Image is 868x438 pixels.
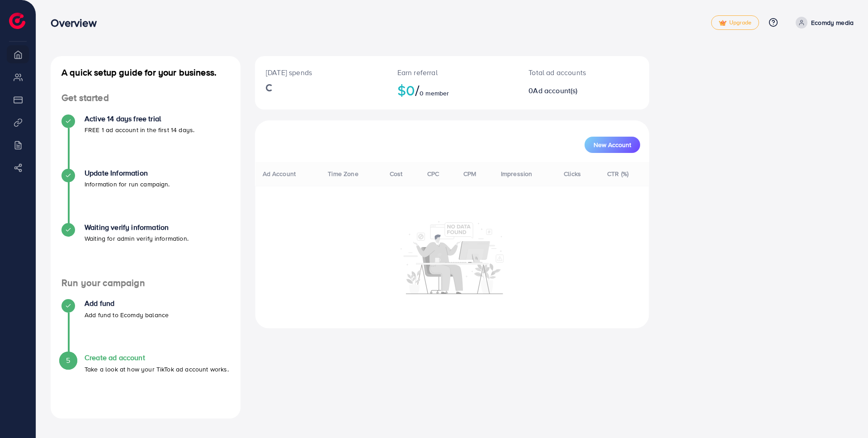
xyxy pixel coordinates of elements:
span: / [415,80,420,100]
a: Ecomdy media [792,17,854,29]
a: tickUpgrade [711,15,759,30]
p: Information for run campaign. [85,179,170,190]
h4: Add fund [85,299,169,308]
p: [DATE] spends [266,67,376,78]
p: FREE 1 ad account in the first 14 days. [85,124,194,135]
button: New Account [585,137,640,153]
li: Active 14 days free trial [51,114,241,169]
h4: Waiting verify information [85,223,189,232]
span: New Account [594,142,631,148]
span: Upgrade [719,19,751,26]
p: Waiting for admin verify information. [85,233,189,244]
p: Add fund to Ecomdy balance [85,309,169,320]
span: 0 member [420,89,449,98]
li: Waiting verify information [51,223,241,277]
img: logo [9,13,25,29]
h2: $0 [397,81,507,99]
img: tick [719,20,726,26]
h4: Active 14 days free trial [85,114,194,123]
h3: Overview [51,16,104,29]
span: Ad account(s) [533,86,577,95]
p: Take a look at how your TikTok ad account works. [85,364,229,375]
h4: Get started [51,92,241,104]
h2: 0 [528,86,605,95]
span: 5 [66,355,70,366]
h4: Run your campaign [51,277,241,289]
h4: A quick setup guide for your business. [51,67,241,78]
li: Update Information [51,169,241,223]
p: Ecomdy media [811,17,854,28]
li: Create ad account [51,353,241,408]
p: Total ad accounts [528,67,605,78]
h4: Create ad account [85,353,229,362]
h4: Update Information [85,169,170,177]
p: Earn referral [397,67,507,78]
li: Add fund [51,299,241,353]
